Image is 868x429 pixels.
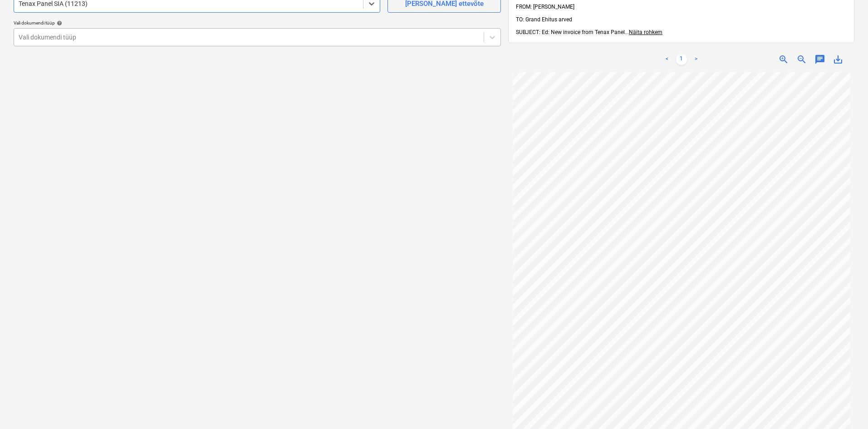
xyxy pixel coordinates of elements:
[516,4,574,10] span: FROM: [PERSON_NAME]
[814,54,825,65] span: chat
[823,385,868,429] iframe: Chat Widget
[778,54,789,65] span: zoom_in
[14,20,501,26] div: Vali dokumendi tüüp
[662,54,672,65] a: Previous page
[691,54,701,65] a: Next page
[625,29,662,35] span: ...
[796,54,807,65] span: zoom_out
[516,16,572,23] span: TO: Grand Ehitus arved
[516,29,625,35] span: SUBJECT: Ed: New invoice from Tenax Panel
[55,20,62,26] span: help
[629,29,662,35] span: Näita rohkem
[676,54,687,65] a: Page 1 is your current page
[823,385,868,429] div: Vestlusvidin
[833,54,843,65] span: save_alt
